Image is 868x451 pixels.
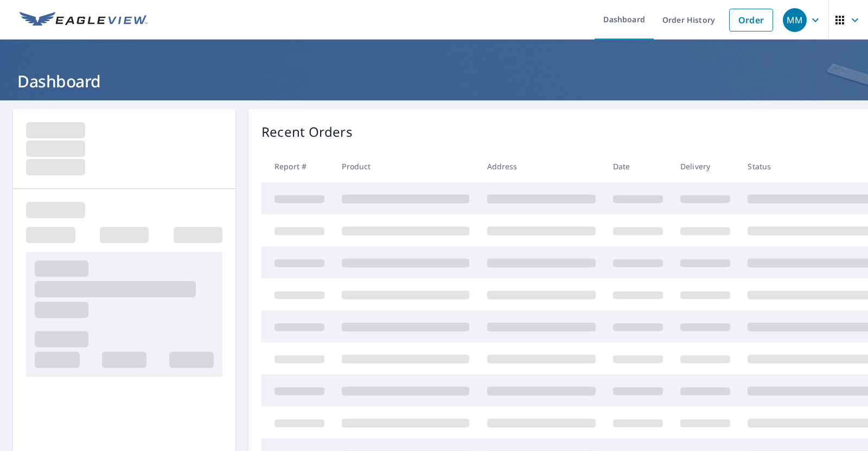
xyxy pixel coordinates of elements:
[333,150,478,182] th: Product
[478,150,604,182] th: Address
[20,12,148,28] img: EV Logo
[261,122,353,142] p: Recent Orders
[13,70,855,92] h1: Dashboard
[604,150,672,182] th: Date
[261,150,333,182] th: Report #
[672,150,739,182] th: Delivery
[729,9,773,31] a: Order
[783,8,807,32] div: MM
